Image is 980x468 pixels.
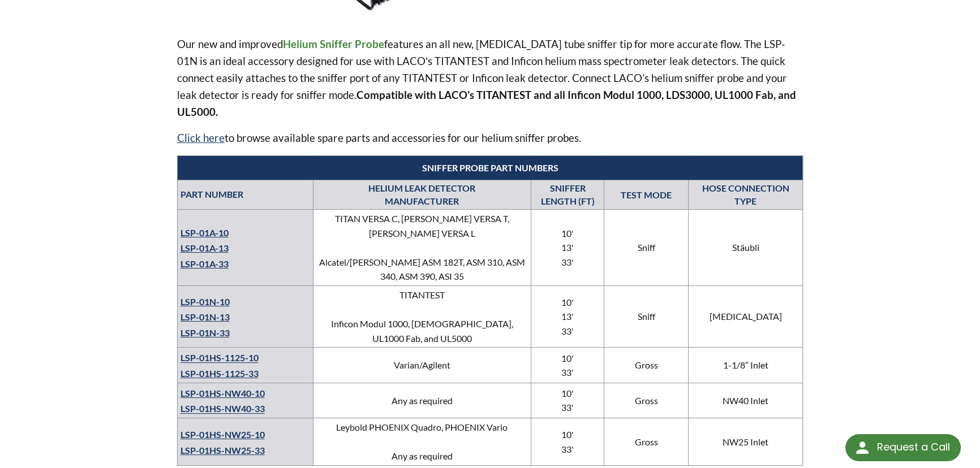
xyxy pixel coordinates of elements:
[177,180,313,210] th: PART NUMBER
[688,348,803,383] td: 1-1/8” Inlet
[180,242,229,253] a: LSP-01A-13
[177,155,803,180] th: SNIFFER PROBE PART NUMBERS
[531,286,604,348] td: 10' 13' 33'
[688,286,803,348] td: [MEDICAL_DATA]
[180,445,265,456] a: LSP-01HS-NW25-33
[604,418,688,466] td: Gross
[845,434,961,461] div: Request a Call
[688,180,803,210] th: HOSE CONNECTION TYPE
[531,348,604,383] td: 10' 33'
[688,418,803,466] td: NW25 Inlet
[604,180,688,210] td: TEST MODE
[604,286,688,348] td: Sniff
[876,434,949,460] div: Request a Call
[180,429,265,440] a: LSP-01HS-NW25-10
[531,180,604,210] th: SNIFFER LENGTH (FT)
[853,439,871,457] img: round button
[313,286,531,348] td: TITANTEST Inficon Modul 1000, [DEMOGRAPHIC_DATA], UL1000 Fab, and UL5000
[180,258,229,269] a: LSP-01A-33
[177,129,803,146] p: to browse available spare parts and accessories for our helium sniffer probes.
[180,353,259,363] a: LSP-01HS-1125-10
[313,348,531,383] td: Varian/Agilent
[180,296,230,307] a: LSP-01N-10
[531,418,604,466] td: 10' 33'
[313,180,531,210] th: HELIUM LEAK DETECTOR MANUFACTURER
[180,311,230,322] a: LSP-01N-13
[177,88,796,118] strong: Compatible with LACO's TITANTEST and all Inficon Modul 1000, LDS3000, UL1000 Fab, and UL5000.
[177,36,803,120] p: Our new and improved features an all new, [MEDICAL_DATA] tube sniffer tip for more accurate flow....
[531,383,604,418] td: 10' 33'
[313,418,531,466] td: Leybold PHOENIX Quadro, PHOENIX Vario Any as required
[180,327,230,338] a: LSP-01N-33
[604,210,688,286] td: Sniff
[688,383,803,418] td: NW40 Inlet
[180,404,265,414] a: LSP-01HS-NW40-33
[688,210,803,286] td: Stäubli
[180,388,265,398] a: LSP-01HS-NW40-10
[604,383,688,418] td: Gross
[177,131,225,144] a: Click here
[283,37,384,50] strong: Helium Sniffer Probe
[313,210,531,286] td: TITAN VERSA C, [PERSON_NAME] VERSA T, [PERSON_NAME] VERSA L Alcatel/[PERSON_NAME] ASM 182T, ASM 3...
[180,368,259,379] a: LSP-01HS-1125-33
[180,227,229,238] a: LSP-01A-10
[531,210,604,286] td: 10' 13' 33'
[313,383,531,418] td: Any as required
[604,348,688,383] td: Gross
